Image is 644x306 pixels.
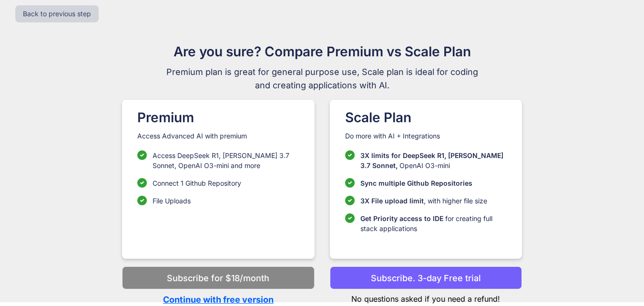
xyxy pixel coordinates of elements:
[330,266,522,289] button: Subscribe. 3-day Free trial
[360,150,507,170] p: OpenAI O3-mini
[122,293,314,306] p: Continue with free version
[345,196,355,205] img: checklist
[137,196,147,205] img: checklist
[137,178,147,188] img: checklist
[122,266,314,289] button: Subscribe for $18/month
[162,42,482,62] h1: Are you sure? Compare Premium vs Scale Plan
[15,5,99,22] button: Back to previous step
[371,272,481,285] p: Subscribe. 3-day Free trial
[345,131,507,141] p: Do more with AI + Integrations
[360,197,424,205] span: 3X File upload limit
[360,213,507,233] p: for creating full stack applications
[345,178,355,188] img: checklist
[360,214,443,222] span: Get Priority access to IDE
[153,196,191,206] p: File Uploads
[153,178,241,188] p: Connect 1 Github Repository
[360,151,503,169] span: 3X limits for DeepSeek R1, [PERSON_NAME] 3.7 Sonnet,
[137,131,299,141] p: Access Advanced AI with premium
[345,150,355,160] img: checklist
[137,150,147,160] img: checklist
[345,213,355,223] img: checklist
[360,196,487,206] p: , with higher file size
[360,178,472,188] p: Sync multiple Github Repositories
[162,65,482,92] span: Premium plan is great for general purpose use, Scale plan is ideal for coding and creating applic...
[137,107,299,127] h1: Premium
[167,272,269,285] p: Subscribe for $18/month
[153,150,299,170] p: Access DeepSeek R1, [PERSON_NAME] 3.7 Sonnet, OpenAI O3-mini and more
[345,107,507,127] h1: Scale Plan
[330,289,522,305] p: No questions asked if you need a refund!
